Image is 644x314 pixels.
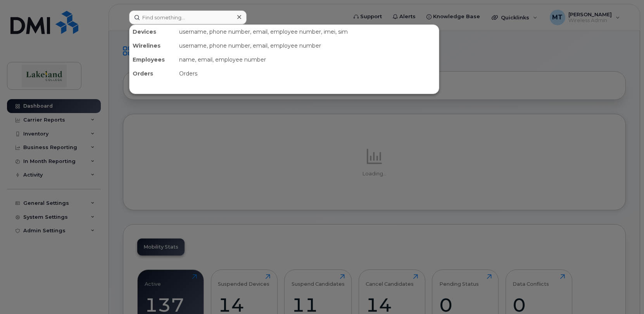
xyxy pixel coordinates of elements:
[176,39,439,53] div: username, phone number, email, employee number
[176,67,439,81] div: Orders
[129,39,176,53] div: Wirelines
[176,53,439,67] div: name, email, employee number
[129,53,176,67] div: Employees
[129,25,176,39] div: Devices
[176,25,439,39] div: username, phone number, email, employee number, imei, sim
[129,67,176,81] div: Orders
